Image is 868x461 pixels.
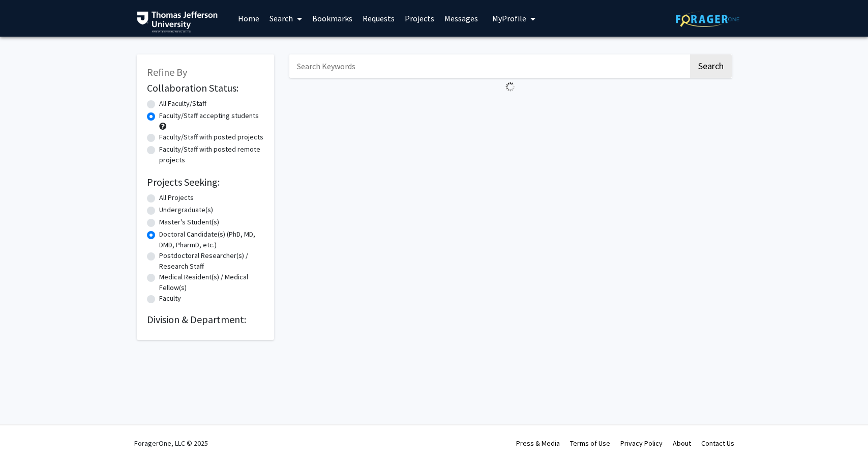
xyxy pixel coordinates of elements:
[357,1,400,36] a: Requests
[516,439,560,448] a: Press & Media
[676,11,739,27] img: ForagerOne Logo
[307,1,357,36] a: Bookmarks
[137,11,218,33] img: Thomas Jefferson University Logo
[400,1,439,36] a: Projects
[620,439,663,448] a: Privacy Policy
[159,98,206,109] label: All Faculty/Staff
[159,272,264,293] label: Medical Resident(s) / Medical Fellow(s)
[147,313,264,326] h2: Division & Department:
[501,78,519,96] img: Loading
[673,439,691,448] a: About
[147,82,264,94] h2: Collaboration Status:
[159,144,264,165] label: Faculty/Staff with posted remote projects
[134,425,208,461] div: ForagerOne, LLC © 2025
[159,250,264,272] label: Postdoctoral Researcher(s) / Research Staff
[159,132,263,142] label: Faculty/Staff with posted projects
[439,1,483,36] a: Messages
[492,13,526,23] span: My Profile
[570,439,610,448] a: Terms of Use
[147,66,187,78] span: Refine By
[289,96,732,119] nav: Page navigation
[159,110,259,121] label: Faculty/Staff accepting students
[289,54,689,78] input: Search Keywords
[701,439,734,448] a: Contact Us
[159,217,219,227] label: Master's Student(s)
[233,1,264,36] a: Home
[159,192,194,203] label: All Projects
[159,229,264,250] label: Doctoral Candidate(s) (PhD, MD, DMD, PharmD, etc.)
[159,293,181,304] label: Faculty
[147,176,264,188] h2: Projects Seeking:
[690,54,732,78] button: Search
[264,1,307,36] a: Search
[159,205,213,215] label: Undergraduate(s)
